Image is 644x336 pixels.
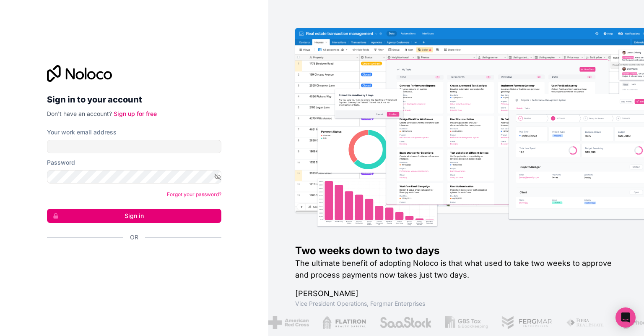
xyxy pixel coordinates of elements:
[563,316,603,329] img: /assets/fiera-fwj2N5v4.png
[47,110,112,117] span: Don't have an account?
[295,299,617,308] h1: Vice President Operations , Fergmar Enterprises
[47,92,221,107] h2: Sign in to your account
[47,140,221,153] input: Email address
[377,316,429,329] img: /assets/saastock-C6Zbiodz.png
[47,158,75,167] label: Password
[443,316,486,329] img: /assets/gbstax-C-GtDUiK.png
[320,316,364,329] img: /assets/flatiron-C8eUkumj.png
[43,251,219,269] iframe: Botón de Acceder con Google
[295,244,617,257] h1: Two weeks down to two days
[295,288,617,299] h1: [PERSON_NAME]
[47,251,215,269] div: Acceder con Google. Se abre en una pestaña nueva
[114,110,157,117] a: Sign up for free
[47,170,221,184] input: Password
[167,191,221,197] a: Forgot your password?
[47,128,117,136] label: Your work email address
[615,307,636,328] div: Open Intercom Messenger
[499,316,550,329] img: /assets/fergmar-CudnrXN5.png
[295,257,617,281] h2: The ultimate benefit of adopting Noloco is that what used to take two weeks to approve and proces...
[266,316,306,329] img: /assets/american-red-cross-BAupjrZR.png
[47,209,221,223] button: Sign in
[130,233,138,241] span: Or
